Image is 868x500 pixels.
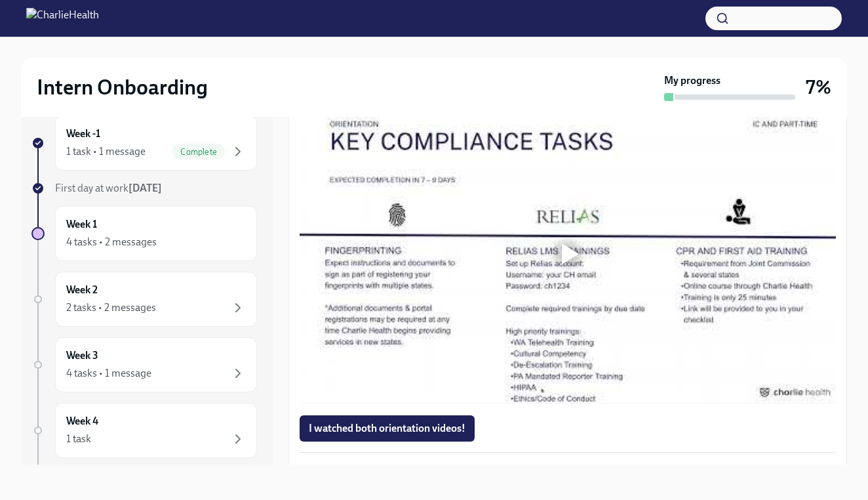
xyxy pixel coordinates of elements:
div: 2 tasks • 2 messages [66,301,156,315]
h6: Week 1 [66,217,97,232]
a: Week -11 task • 1 messageComplete [31,115,257,171]
h3: 7% [806,75,831,99]
div: 1 task • 1 message [66,144,146,159]
button: I watched both orientation videos! [300,415,475,442]
div: 1 task [66,432,91,446]
p: Complete our Welcome Survey [300,463,836,480]
h2: Intern Onboarding [37,74,208,100]
strong: My progress [664,73,720,88]
img: CharlieHealth [26,8,99,29]
a: First day at work[DATE] [31,181,257,196]
a: Week 34 tasks • 1 message [31,337,257,392]
h6: Week -1 [66,127,100,141]
h6: Week 2 [66,283,98,297]
div: 4 tasks • 2 messages [66,235,157,249]
a: Week 41 task [31,403,257,458]
a: Week 14 tasks • 2 messages [31,206,257,261]
span: I watched both orientation videos! [309,422,465,435]
a: Week 22 tasks • 2 messages [31,272,257,327]
h6: Week 3 [66,348,98,363]
span: Complete [172,147,225,157]
strong: [DATE] [128,182,162,194]
h6: Week 4 [66,414,98,428]
span: First day at work [55,182,162,194]
div: 4 tasks • 1 message [66,366,151,381]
